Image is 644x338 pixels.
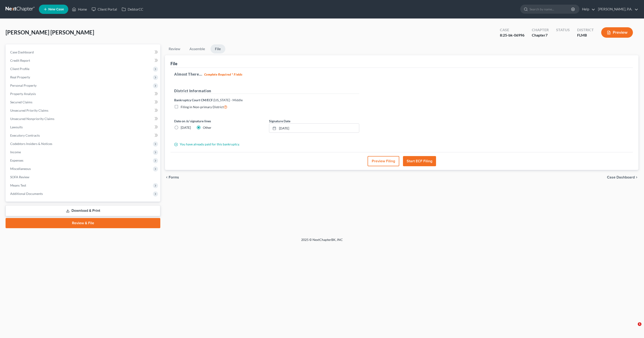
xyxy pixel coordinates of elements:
[10,142,52,146] span: Codebtors Insiders & Notices
[165,175,169,179] i: chevron_left
[211,44,225,53] a: File
[10,100,32,104] span: Secured Claims
[532,33,549,38] div: Chapter
[556,27,570,33] div: Status
[165,44,184,53] a: Review
[6,56,160,65] a: Credit Report
[577,33,594,38] div: FLMB
[10,192,43,196] span: Additional Documents
[10,125,23,129] span: Lawsuits
[635,175,638,179] i: chevron_right
[10,133,40,137] span: Executory Contracts
[6,115,160,123] a: Unsecured Nonpriority Claims
[169,175,179,179] span: Forms
[89,5,119,13] a: Client Portal
[214,98,243,102] span: [US_STATE] - Middle
[532,27,549,33] div: Chapter
[6,131,160,140] a: Executory Contracts
[269,124,359,132] a: [DATE]
[6,106,160,115] a: Unsecured Priority Claims
[48,8,64,11] span: New Case
[174,71,629,77] h5: Almost There...
[170,61,177,66] div: File
[10,50,34,54] span: Case Dashboard
[174,98,243,102] label: Bankruptcy Court CM/ECF:
[70,5,89,13] a: Home
[172,142,362,147] div: You have already paid for this bankruptcy.
[10,83,37,87] span: Personal Property
[10,67,29,71] span: Client Profile
[6,123,160,131] a: Lawsuits
[10,58,30,62] span: Credit Report
[203,126,211,129] span: Other
[6,29,94,36] span: [PERSON_NAME] [PERSON_NAME]
[204,73,242,76] strong: Complete Required * Fields
[269,119,290,123] label: Signature Date
[6,98,160,106] a: Secured Claims
[119,5,146,13] a: DebtorCC
[10,167,31,171] span: Miscellaneous
[577,27,594,33] div: District
[500,27,524,33] div: Case
[165,175,185,179] button: chevron_left Forms
[6,48,160,56] a: Case Dashboard
[174,119,264,123] label: Date on /s/ signature lines
[10,117,54,121] span: Unsecured Nonpriority Claims
[181,126,191,129] span: [DATE]
[529,5,572,13] input: Search by name...
[10,183,26,187] span: Means Test
[186,44,209,53] a: Assemble
[596,5,638,13] a: [PERSON_NAME], P.A.
[545,33,548,37] span: 7
[10,158,23,162] span: Expenses
[10,108,48,112] span: Unsecured Priority Claims
[403,156,436,166] button: Start ECF Filing
[181,105,224,109] span: Filing in Non-primary District
[638,322,641,326] span: 1
[6,218,160,228] a: Review & File
[10,92,36,96] span: Property Analysis
[368,156,399,166] button: Preview Filing
[500,33,524,38] div: 8:25-bk-06996
[174,88,359,94] h5: District Information
[10,75,30,79] span: Real Property
[580,5,595,13] a: Help
[607,175,635,179] span: Case Dashboard
[6,90,160,98] a: Property Analysis
[6,173,160,181] a: SOFA Review
[607,175,638,179] a: Case Dashboard chevron_right
[6,205,160,216] a: Download & Print
[628,322,639,333] iframe: Intercom live chat
[10,175,29,179] span: SOFA Review
[10,150,21,154] span: Income
[601,27,633,38] button: Preview
[190,237,454,246] div: 2025 © NextChapterBK, INC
